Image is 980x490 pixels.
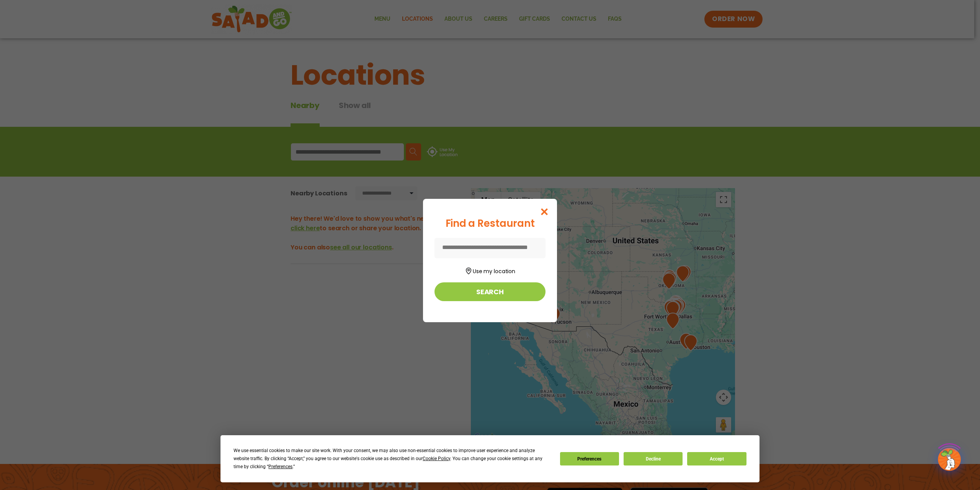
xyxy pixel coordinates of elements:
span: Cookie Policy [423,456,450,461]
div: Find a Restaurant [434,216,546,231]
div: Cookie Consent Prompt [220,435,759,482]
button: Close modal [532,199,557,225]
span: Preferences [268,464,292,469]
button: Search [434,282,546,301]
button: Preferences [560,452,619,465]
button: Use my location [434,265,546,275]
div: We use essential cookies to make our site work. With your consent, we may also use non-essential ... [234,447,550,471]
button: Decline [624,452,683,465]
button: Accept [687,452,746,465]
